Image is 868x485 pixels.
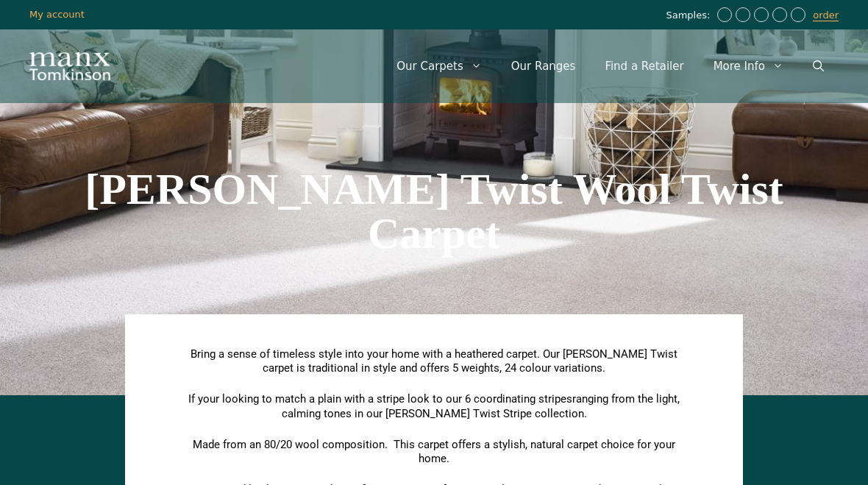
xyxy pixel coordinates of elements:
[666,10,714,22] span: Samples:
[22,167,846,255] h1: [PERSON_NAME] Twist Wool Twist Carpet
[180,438,688,467] p: Made from an 80/20 wool composition. This carpet offers a stylish, natural carpet choice for your...
[29,9,85,20] a: My account
[497,44,591,88] a: Our Ranges
[798,44,839,88] a: Open Search Bar
[180,392,688,421] p: If your looking to match a plain with a stripe look to our 6 coordinating stripes
[382,44,839,88] nav: Primary
[29,52,110,80] img: Manx Tomkinson
[180,347,688,376] p: Bring a sense of timeless style into your home with a heathered carpet. Our [PERSON_NAME] Twist c...
[282,392,680,420] span: ranging from the light, calming tones in our [PERSON_NAME] Twist Stripe collection.
[699,44,798,88] a: More Info
[590,44,698,88] a: Find a Retailer
[382,44,497,88] a: Our Carpets
[813,10,839,21] a: order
